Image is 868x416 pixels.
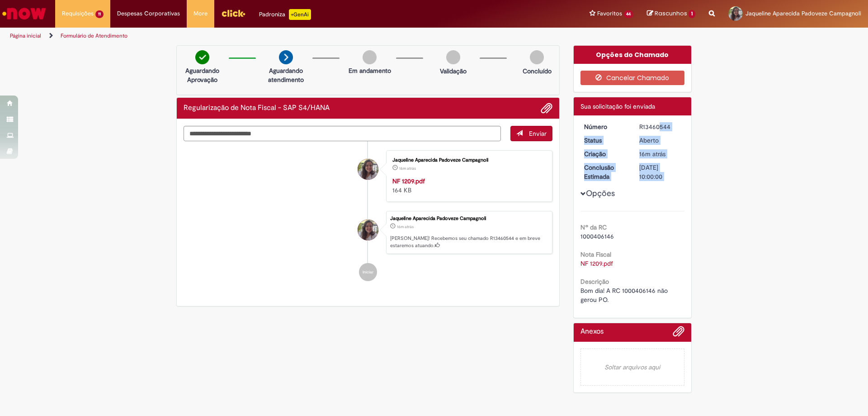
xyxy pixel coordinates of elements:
[639,136,681,145] div: Aberto
[264,66,308,84] p: Aguardando atendimento
[577,122,633,131] dt: Número
[580,277,609,286] b: Descrição
[673,325,684,342] button: Adicionar anexos
[289,9,311,20] p: +GenAi
[440,67,467,76] p: Validação
[580,328,604,336] h2: Anexos
[597,9,622,18] span: Favoritos
[392,177,543,195] div: 164 KB
[363,50,377,64] img: img-circle-grey.png
[541,102,552,114] button: Adicionar anexos
[221,6,245,20] img: click_logo_yellow_360x200.png
[7,28,572,44] ul: Trilhas de página
[529,129,547,138] span: Enviar
[397,224,414,230] time: 29/08/2025 07:17:45
[358,159,378,180] div: Jaqueline Aparecida Padoveze Campagnoli
[639,163,681,181] div: [DATE] 10:00:00
[574,46,692,64] div: Opções do Chamado
[689,10,695,18] span: 1
[580,250,611,258] b: Nota Fiscal
[61,32,127,39] a: Formulário de Atendimento
[745,10,861,17] span: Jaqueline Aparecida Padoveze Campagnoli
[523,67,552,76] p: Concluído
[639,150,665,158] time: 29/08/2025 07:17:45
[580,259,613,268] a: Download de NF 1209.pdf
[510,126,552,141] button: Enviar
[62,9,94,18] span: Requisições
[10,32,41,39] a: Página inicial
[349,66,391,75] p: Em andamento
[577,136,633,145] dt: Status
[399,166,416,171] time: 29/08/2025 07:17:24
[580,349,685,386] em: Soltar arquivos aqui
[624,10,634,18] span: 44
[193,9,208,18] span: More
[184,141,552,291] ul: Histórico de tíquete
[446,50,460,64] img: img-circle-grey.png
[184,104,330,112] h2: Regularização de Nota Fiscal - SAP S4/HANA Histórico de tíquete
[195,50,209,64] img: check-circle-green.png
[639,149,681,158] div: 29/08/2025 07:17:45
[259,9,311,20] div: Padroniza
[639,122,681,131] div: R13460544
[1,5,47,23] img: ServiceNow
[390,235,547,249] p: [PERSON_NAME]! Recebemos seu chamado R13460544 e em breve estaremos atuando.
[184,211,552,254] li: Jaqueline Aparecida Padoveze Campagnoli
[580,287,670,304] span: Bom dia! A RC 1000406146 não gerou PO.
[577,149,633,158] dt: Criação
[95,10,104,18] span: 11
[647,10,695,18] a: Rascunhos
[580,232,614,240] span: 1000406146
[392,177,425,185] a: NF 1209.pdf
[358,220,378,240] div: Jaqueline Aparecida Padoveze Campagnoli
[399,166,416,171] span: 16m atrás
[530,50,544,64] img: img-circle-grey.png
[639,150,665,158] span: 16m atrás
[184,126,501,141] textarea: Digite sua mensagem aqui...
[580,102,655,110] span: Sua solicitação foi enviada
[397,224,414,230] span: 16m atrás
[577,163,633,181] dt: Conclusão Estimada
[580,71,685,85] button: Cancelar Chamado
[390,216,547,221] div: Jaqueline Aparecida Padoveze Campagnoli
[655,9,687,18] span: Rascunhos
[580,223,607,231] b: Nº da RC
[279,50,293,64] img: arrow-next.png
[117,9,180,18] span: Despesas Corporativas
[392,158,543,163] div: Jaqueline Aparecida Padoveze Campagnoli
[180,66,224,84] p: Aguardando Aprovação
